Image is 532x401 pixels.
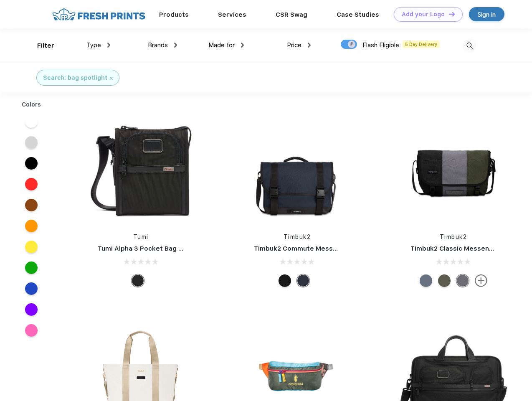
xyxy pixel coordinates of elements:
[287,41,301,49] span: Price
[420,274,432,287] div: Eco Lightbeam
[440,233,467,240] a: Timbuk2
[15,100,48,109] div: Colors
[208,41,235,49] span: Made for
[469,7,504,21] a: Sign in
[132,274,144,287] div: Black
[241,43,244,48] img: dropdown.png
[159,11,189,18] a: Products
[133,233,149,240] a: Tumi
[449,12,455,16] img: DT
[148,41,168,49] span: Brands
[110,77,113,80] img: filter_cancel.svg
[174,43,177,48] img: dropdown.png
[402,11,445,18] div: Add your Logo
[478,10,496,19] div: Sign in
[107,43,110,48] img: dropdown.png
[85,113,196,224] img: func=resize&h=266
[308,43,311,48] img: dropdown.png
[456,274,469,287] div: Eco Army Pop
[410,245,514,252] a: Timbuk2 Classic Messenger Bag
[279,274,291,287] div: Eco Black
[284,233,311,240] a: Timbuk2
[37,41,54,51] div: Filter
[398,113,509,224] img: func=resize&h=266
[86,41,101,49] span: Type
[297,274,309,287] div: Eco Nautical
[362,41,399,49] span: Flash Eligible
[98,245,195,252] a: Tumi Alpha 3 Pocket Bag Small
[254,245,366,252] a: Timbuk2 Commute Messenger Bag
[463,39,476,53] img: desktop_search.svg
[241,113,352,224] img: func=resize&h=266
[403,41,440,48] span: 5 Day Delivery
[438,274,451,287] div: Eco Army
[50,7,148,22] img: fo%20logo%202.webp
[43,74,107,82] div: Search: bag spotlight
[475,274,487,287] img: more.svg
